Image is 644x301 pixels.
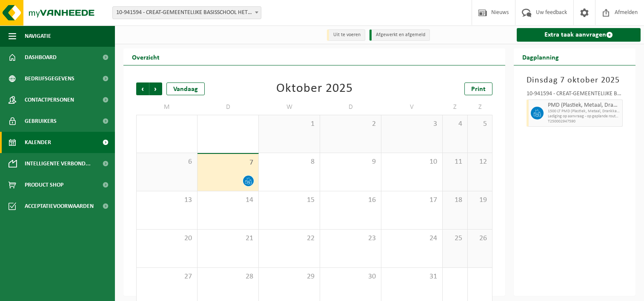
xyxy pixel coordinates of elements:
span: 18 [447,196,463,205]
td: M [136,99,197,115]
span: 10-941594 - CREAT-GEMEENTELIJKE BASISSCHOOL HET PARK - MELLE [113,7,261,19]
span: 17 [386,196,438,205]
td: Z [468,99,493,115]
span: 20 [141,234,193,243]
h3: Dinsdag 7 oktober 2025 [527,74,623,87]
div: 10-941594 - CREAT-GEMEENTELIJKE BASISSCHOOL HET [GEOGRAPHIC_DATA] [527,91,623,99]
li: Uit te voeren [327,29,365,41]
td: D [197,99,259,115]
span: 28 [202,272,254,281]
span: 10 [386,157,438,167]
a: Extra taak aanvragen [517,28,641,42]
h2: Overzicht [123,48,168,65]
span: 13 [141,196,193,205]
span: 12 [472,157,488,167]
div: Oktober 2025 [276,82,353,95]
span: Volgende [149,82,162,95]
span: 1500 LT PMD (Plastiek, Metaal, Drankkartons) (bedrijven) [548,109,620,114]
span: Dashboard [25,47,57,68]
span: 15 [263,196,315,205]
span: 1 [263,119,315,129]
span: T250002947590 [548,119,620,124]
span: 30 [324,272,377,281]
span: 7 [202,158,254,168]
div: Vandaag [166,82,205,95]
span: 3 [386,119,438,129]
span: 31 [386,272,438,281]
span: 24 [386,234,438,243]
span: 8 [263,157,315,167]
span: Kalender [25,132,51,153]
td: Z [443,99,468,115]
li: Afgewerkt en afgemeld [369,29,430,41]
span: 2 [324,119,377,129]
span: Gebruikers [25,111,57,132]
span: Acceptatievoorwaarden [25,196,94,217]
span: 22 [263,234,315,243]
span: Vorige [136,82,149,95]
span: 9 [324,157,377,167]
td: D [320,99,381,115]
span: Lediging op aanvraag - op geplande route (excl. verwerking) [548,114,620,119]
span: 14 [202,196,254,205]
span: 5 [472,119,488,129]
span: Print [471,86,486,93]
a: Print [464,82,492,95]
span: 21 [202,234,254,243]
span: 11 [447,157,463,167]
span: 27 [141,272,193,281]
span: Intelligente verbond... [25,153,91,174]
td: V [381,99,443,115]
span: Bedrijfsgegevens [25,68,74,89]
span: 4 [447,119,463,129]
span: Product Shop [25,174,63,196]
span: 19 [472,196,488,205]
span: 23 [324,234,377,243]
td: W [259,99,320,115]
span: 26 [472,234,488,243]
span: Contactpersonen [25,89,74,111]
span: 16 [324,196,377,205]
span: 6 [141,157,193,167]
span: 10-941594 - CREAT-GEMEENTELIJKE BASISSCHOOL HET PARK - MELLE [112,6,261,19]
span: 25 [447,234,463,243]
span: Navigatie [25,26,51,47]
span: 29 [263,272,315,281]
h2: Dagplanning [514,48,567,65]
span: PMD (Plastiek, Metaal, Drankkartons) (bedrijven) [548,102,620,109]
